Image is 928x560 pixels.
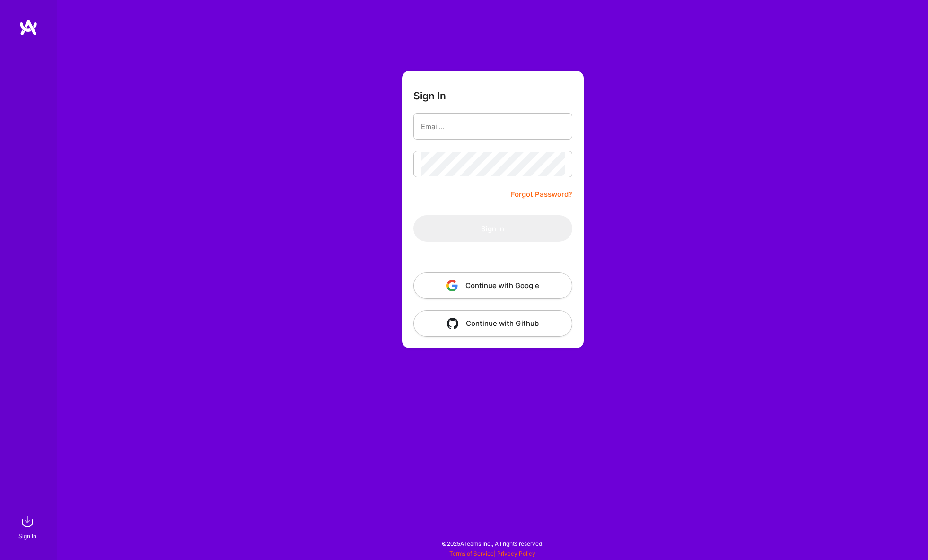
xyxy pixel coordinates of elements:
img: icon [447,318,458,329]
h3: Sign In [413,90,446,102]
input: Email... [421,114,565,139]
div: Sign In [18,531,36,541]
img: icon [446,280,458,291]
span: | [449,550,535,557]
button: Continue with Google [413,272,572,299]
a: sign inSign In [20,512,37,541]
div: © 2025 ATeams Inc., All rights reserved. [57,532,928,555]
a: Forgot Password? [511,189,572,200]
button: Continue with Github [413,310,572,337]
img: logo [19,19,38,36]
button: Sign In [413,215,572,242]
a: Terms of Service [449,550,494,557]
a: Privacy Policy [497,550,535,557]
img: sign in [18,512,37,531]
